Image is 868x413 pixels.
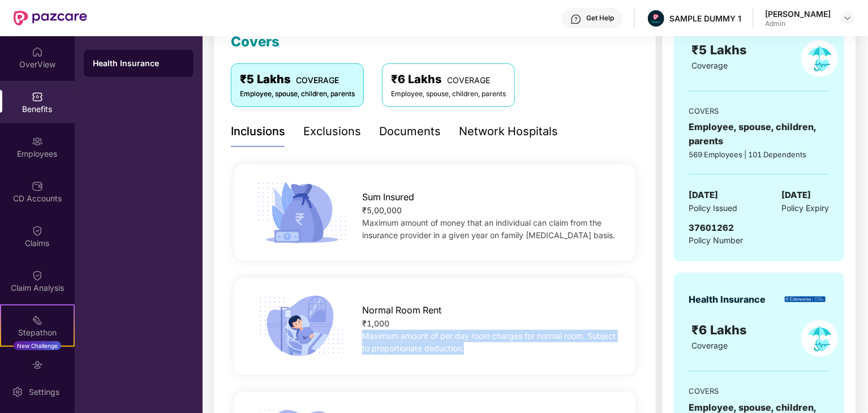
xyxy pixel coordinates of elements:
img: insurerLogo [785,296,825,303]
span: COVERAGE [447,75,490,85]
span: COVERAGE [296,75,339,85]
span: Coverage [692,61,728,70]
span: [DATE] [689,188,718,202]
div: Inclusions [231,123,285,140]
span: Sum Insured [362,190,414,204]
img: policyIcon [801,320,838,357]
span: Policy Expiry [782,202,830,214]
div: Stepathon [1,327,74,338]
img: svg+xml;base64,PHN2ZyBpZD0iQmVuZWZpdHMiIHhtbG5zPSJodHRwOi8vd3d3LnczLm9yZy8yMDAwL3N2ZyIgd2lkdGg9Ij... [32,91,43,102]
img: svg+xml;base64,PHN2ZyB4bWxucz0iaHR0cDovL3d3dy53My5vcmcvMjAwMC9zdmciIHdpZHRoPSIyMSIgaGVpZ2h0PSIyMC... [32,315,43,326]
img: svg+xml;base64,PHN2ZyBpZD0iQ2xhaW0iIHhtbG5zPSJodHRwOi8vd3d3LnczLm9yZy8yMDAwL3N2ZyIgd2lkdGg9IjIwIi... [32,270,43,281]
img: svg+xml;base64,PHN2ZyBpZD0iRHJvcGRvd24tMzJ4MzIiIHhtbG5zPSJodHRwOi8vd3d3LnczLm9yZy8yMDAwL3N2ZyIgd2... [843,14,852,23]
div: ₹5 Lakhs [240,71,355,88]
div: ₹1,000 [362,317,617,330]
span: ₹5 Lakhs [692,42,751,57]
span: Maximum amount of per day room charges for normal room. Subject to proportionate deduction. [362,331,616,353]
div: Health Insurance [93,58,184,69]
span: Coverage [692,341,728,350]
span: Policy Number [689,235,743,245]
div: COVERS [689,105,829,117]
span: Covers [231,33,280,50]
img: svg+xml;base64,PHN2ZyBpZD0iRW5kb3JzZW1lbnRzIiB4bWxucz0iaHR0cDovL3d3dy53My5vcmcvMjAwMC9zdmciIHdpZH... [32,359,43,371]
div: Employee, spouse, children, parents [391,89,506,100]
div: [PERSON_NAME] [765,8,831,19]
div: New Challenge [14,341,61,350]
span: Policy Issued [689,202,737,214]
span: ₹6 Lakhs [692,322,751,337]
div: Documents [379,123,441,140]
img: icon [253,292,351,360]
img: Pazcare_Alternative_logo-01-01.png [648,10,664,27]
div: Exclusions [303,123,361,140]
div: Health Insurance [689,292,766,307]
span: 37601262 [689,222,734,233]
div: ₹6 Lakhs [391,71,506,88]
div: SAMPLE DUMMY 1 [669,13,741,24]
div: ₹5,00,000 [362,204,617,217]
img: svg+xml;base64,PHN2ZyBpZD0iSG9tZSIgeG1sbnM9Imh0dHA6Ly93d3cudzMub3JnLzIwMDAvc3ZnIiB3aWR0aD0iMjAiIG... [32,46,43,58]
div: Get Help [586,14,614,23]
span: Maximum amount of money that an individual can claim from the insurance provider in a given year ... [362,218,615,240]
img: policyIcon [801,40,838,77]
img: icon [253,179,351,247]
span: Normal Room Rent [362,303,441,317]
img: New Pazcare Logo [14,11,87,25]
div: Employee, spouse, children, parents [689,120,829,148]
img: svg+xml;base64,PHN2ZyBpZD0iRW1wbG95ZWVzIiB4bWxucz0iaHR0cDovL3d3dy53My5vcmcvMjAwMC9zdmciIHdpZHRoPS... [32,136,43,147]
div: Network Hospitals [459,123,558,140]
div: Employee, spouse, children, parents [240,89,355,100]
div: Settings [25,386,63,398]
div: Admin [765,19,831,28]
img: svg+xml;base64,PHN2ZyBpZD0iU2V0dGluZy0yMHgyMCIgeG1sbnM9Imh0dHA6Ly93d3cudzMub3JnLzIwMDAvc3ZnIiB3aW... [12,386,23,398]
div: COVERS [689,385,829,397]
div: 569 Employees | 101 Dependents [689,149,829,160]
span: [DATE] [782,188,811,202]
img: svg+xml;base64,PHN2ZyBpZD0iSGVscC0zMngzMiIgeG1sbnM9Imh0dHA6Ly93d3cudzMub3JnLzIwMDAvc3ZnIiB3aWR0aD... [570,14,582,25]
img: svg+xml;base64,PHN2ZyBpZD0iQ2xhaW0iIHhtbG5zPSJodHRwOi8vd3d3LnczLm9yZy8yMDAwL3N2ZyIgd2lkdGg9IjIwIi... [32,225,43,236]
img: svg+xml;base64,PHN2ZyBpZD0iQ0RfQWNjb3VudHMiIGRhdGEtbmFtZT0iQ0QgQWNjb3VudHMiIHhtbG5zPSJodHRwOi8vd3... [32,180,43,192]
